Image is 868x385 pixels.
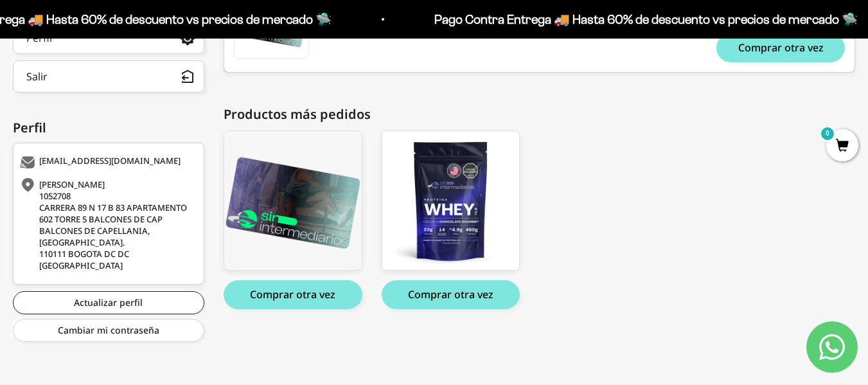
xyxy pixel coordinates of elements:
div: Perfil [13,118,204,138]
a: Proteína Whey - Chocolate / 1 libra (460g) [382,130,520,271]
button: Comprar otra vez [716,33,845,62]
button: Salir [13,60,204,93]
a: Cambiar mi contraseña [13,319,204,342]
span: Comprar otra vez [738,42,824,53]
button: Comprar otra vez [382,280,520,309]
a: Membresía Anual [224,130,362,271]
div: Productos más pedidos [224,105,855,124]
p: Pago Contra Entrega 🚚 Hasta 60% de descuento vs precios de mercado 🛸 [433,9,856,30]
img: b091a5be-4bb1-4136-881d-32454b4358fa_1_large.png [224,131,362,270]
div: [EMAIL_ADDRESS][DOMAIN_NAME] [20,156,194,169]
a: Actualizar perfil [13,291,204,314]
button: Comprar otra vez [224,280,362,309]
img: whey-chocolate_1LBS_front_fc04a9ae-3be6-4ecf-8bb9-186982c4bd6c_large.png [382,131,520,270]
div: Perfil [26,33,52,43]
div: [PERSON_NAME] 1052708 CARRERA 89 N 17 B 83 APARTAMENTO 602 TORRE 5 BALCONES DE CAP BALCONES DE CA... [20,179,194,271]
mark: 0 [820,126,835,141]
a: 0 [826,139,858,154]
div: Salir [26,71,48,82]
